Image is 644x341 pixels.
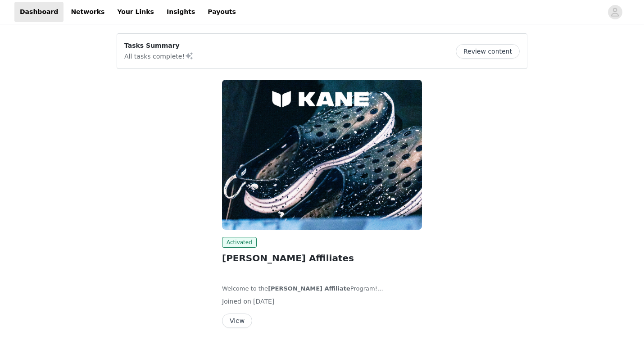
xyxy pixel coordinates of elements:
[222,284,422,293] p: Welcome to the Program!
[222,80,422,230] img: KANE Footwear
[161,2,200,22] a: Insights
[222,237,257,248] span: Activated
[124,41,194,50] p: Tasks Summary
[268,285,350,292] strong: [PERSON_NAME] Affiliate
[65,2,110,22] a: Networks
[222,251,422,265] h2: [PERSON_NAME] Affiliates
[222,318,252,324] a: View
[611,5,619,19] div: avatar
[112,2,159,22] a: Your Links
[253,298,274,305] span: [DATE]
[202,2,241,22] a: Payouts
[456,44,520,59] button: Review content
[124,50,194,61] p: All tasks complete!
[222,314,252,328] button: View
[222,298,251,305] span: Joined on
[14,2,63,22] a: Dashboard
